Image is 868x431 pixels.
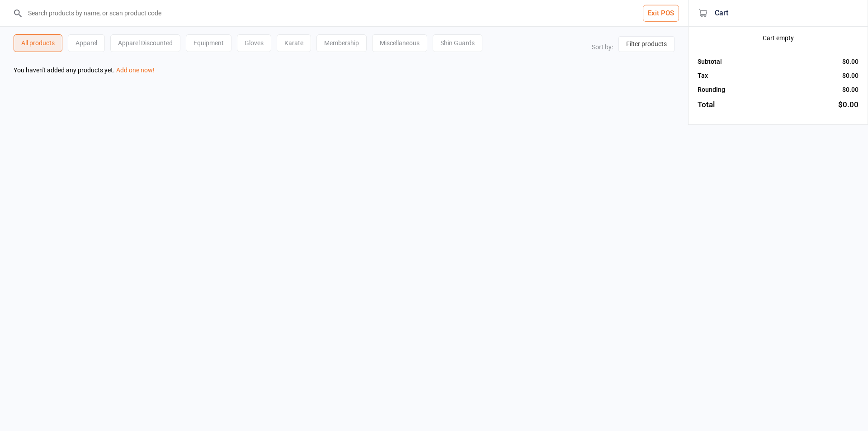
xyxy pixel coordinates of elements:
div: $0.00 [842,57,859,66]
div: $0.00 [842,85,859,95]
div: Subtotal [698,57,722,66]
a: Add one now! [116,66,155,74]
div: Gloves [237,34,271,52]
div: Rounding [698,85,725,95]
div: $0.00 [842,71,859,81]
div: Total [698,99,715,111]
div: Apparel Discounted [110,34,180,52]
div: You haven't added any products yet. [14,66,675,75]
div: $0.00 [838,99,859,111]
div: All products [14,34,62,52]
div: Miscellaneous [372,34,427,52]
div: Equipment [186,34,231,52]
button: Filter products [618,36,675,52]
div: Tax [698,71,708,81]
div: Apparel [68,34,105,52]
div: Shin Guards [433,34,482,52]
div: Membership [316,34,367,52]
div: Cart empty [698,33,859,43]
div: Karate [277,34,311,52]
button: Exit POS [643,5,679,22]
label: Sort by: [592,43,613,51]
